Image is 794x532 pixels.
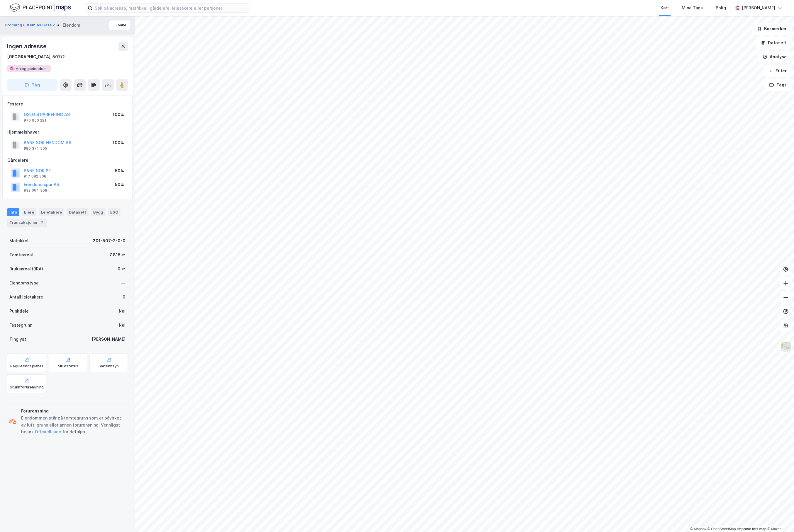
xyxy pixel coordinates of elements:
a: Mapbox [690,527,706,531]
button: Tilbake [109,21,130,30]
div: 932 064 308 [24,188,47,193]
div: Miljøstatus [58,364,78,369]
div: Gårdeiere [7,157,128,164]
div: Saksinnsyn [99,364,119,369]
button: Tag [7,79,57,91]
img: logo.f888ab2527a4732fd821a326f86c7f29.svg [9,3,71,13]
button: Dronning Eufemias Gate 2 [5,22,56,28]
button: Analyse [758,51,792,63]
div: [PERSON_NAME] [742,4,775,11]
div: 50% [115,181,124,188]
div: Eiendomstype [9,279,39,287]
input: Søk på adresse, matrikkel, gårdeiere, leietakere eller personer [92,4,249,12]
div: Bruksareal (BRA) [9,265,43,272]
div: Tomteareal [9,251,33,258]
div: 7 815 ㎡ [109,251,125,258]
div: Bygg [91,208,106,216]
div: Nei [119,308,125,315]
div: Hjemmelshaver [7,129,128,136]
a: Improve this map [737,527,766,531]
div: 301-507-2-0-0 [93,237,125,244]
div: Eiendommen står på tomtegrunn som er påvirket av luft, grunn eller annen forurensning. Vennligst ... [21,415,125,436]
div: 50% [115,167,124,174]
div: [GEOGRAPHIC_DATA], 507/2 [7,53,65,60]
div: 917 082 308 [24,174,46,179]
div: 100% [113,111,124,118]
button: Datasett [756,37,792,49]
div: 100% [113,139,124,146]
div: Mine Tags [682,4,703,11]
div: Punktleie [9,308,29,315]
div: Ingen adresse [7,42,47,51]
div: 980 374 505 [24,146,47,151]
div: Eiere [22,208,36,216]
div: Leietakere [39,208,64,216]
div: Info [7,208,19,216]
div: Antall leietakere [9,294,43,301]
div: [PERSON_NAME] [92,336,125,343]
div: ESG [108,208,121,216]
div: — [121,279,125,287]
div: 7 [39,220,45,226]
div: Nei [119,322,125,329]
div: Forurensning [21,407,125,415]
button: Tags [764,79,792,91]
div: Datasett [67,208,89,216]
div: Grunnforurensning [10,385,44,390]
div: Festegrunn [9,322,32,329]
button: Bokmerker [752,23,792,35]
div: 976 950 291 [24,118,46,123]
div: Transaksjoner [7,219,47,227]
button: Filter [764,65,792,77]
img: Z [780,341,791,352]
div: Tinglyst [9,336,26,343]
div: Festere [7,100,128,108]
div: Reguleringsplaner [10,364,43,369]
div: 0 [123,294,125,301]
div: Kart [661,4,669,11]
iframe: Chat Widget [765,504,794,532]
div: Eiendom [63,22,80,29]
div: Matrikkel [9,237,28,244]
a: OpenStreetMap [708,527,736,531]
div: 0 ㎡ [118,265,125,272]
div: Bolig [716,4,726,11]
